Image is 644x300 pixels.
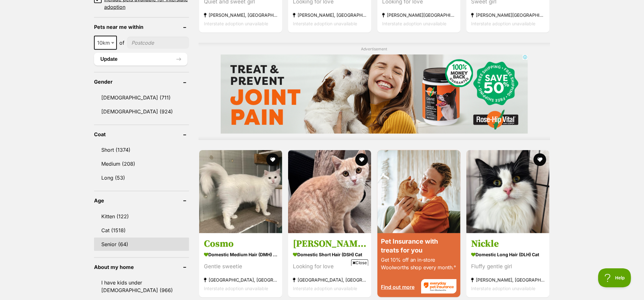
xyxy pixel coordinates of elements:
a: Short (1374) [94,143,189,156]
span: of [119,39,124,47]
a: Kitten (122) [94,210,189,223]
strong: Domestic Medium Hair (DMH) Cat [204,250,277,259]
strong: Domestic Long Hair (DLH) Cat [471,250,545,259]
img: Nickle - Domestic Long Hair (DLH) Cat [466,150,549,233]
iframe: Advertisement [221,54,528,134]
span: Interstate adoption unavailable [471,21,535,26]
iframe: Advertisement [207,268,437,297]
iframe: Help Scout Beacon - Open [598,268,631,287]
div: Advertisement [199,43,550,140]
h3: Nickle [471,238,545,250]
div: Looking for love [293,262,366,271]
input: postcode [127,37,189,49]
strong: [PERSON_NAME], [GEOGRAPHIC_DATA] [293,11,366,19]
a: Medium (208) [94,157,189,170]
img: Alfie - Domestic Short Hair (DSH) Cat [288,150,371,233]
a: Long (53) [94,171,189,184]
h3: Cosmo [204,238,277,250]
header: Pets near me within [94,24,189,30]
img: Cosmo - Domestic Medium Hair (DMH) Cat [199,150,282,233]
a: [DEMOGRAPHIC_DATA] (711) [94,91,189,104]
header: About my home [94,264,189,270]
a: Nickle Domestic Long Hair (DLH) Cat Fluffy gentle girl [PERSON_NAME], [GEOGRAPHIC_DATA] Interstat... [466,233,549,297]
strong: [GEOGRAPHIC_DATA], [GEOGRAPHIC_DATA] [204,275,277,284]
span: 10km [94,36,117,50]
span: Interstate adoption unavailable [204,21,268,26]
a: [DEMOGRAPHIC_DATA] (924) [94,105,189,118]
button: favourite [356,153,368,166]
span: 10km [95,38,116,47]
strong: [PERSON_NAME], [GEOGRAPHIC_DATA] [471,275,545,284]
div: Gentle sweetie [204,262,277,271]
header: Coat [94,131,189,137]
strong: [PERSON_NAME][GEOGRAPHIC_DATA] [471,11,545,19]
h3: [PERSON_NAME] [293,238,366,250]
span: Interstate adoption unavailable [204,285,268,291]
header: Age [94,198,189,203]
a: Senior (64) [94,238,189,251]
strong: [PERSON_NAME][GEOGRAPHIC_DATA] [382,11,456,19]
strong: Domestic Short Hair (DSH) Cat [293,250,366,259]
button: favourite [534,153,546,166]
span: Interstate adoption unavailable [471,285,535,291]
header: Gender [94,79,189,85]
span: Interstate adoption unavailable [293,21,357,26]
span: Close [351,259,368,266]
span: Interstate adoption unavailable [382,21,446,26]
a: I have kids under [DEMOGRAPHIC_DATA] (966) [94,276,189,297]
button: Update [94,53,187,66]
a: Cat (1518) [94,224,189,237]
div: Fluffy gentle girl [471,262,545,271]
button: favourite [266,153,279,166]
strong: [PERSON_NAME], [GEOGRAPHIC_DATA] [204,11,277,19]
a: Cosmo Domestic Medium Hair (DMH) Cat Gentle sweetie [GEOGRAPHIC_DATA], [GEOGRAPHIC_DATA] Intersta... [199,233,282,297]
